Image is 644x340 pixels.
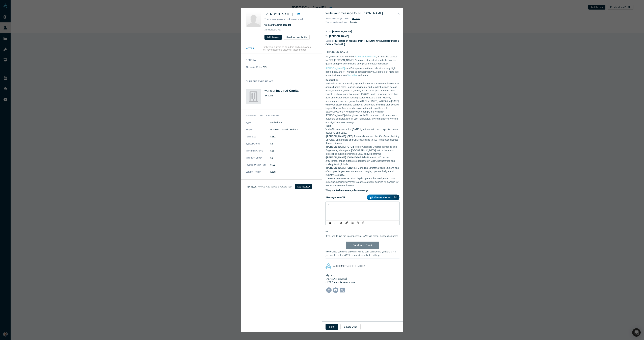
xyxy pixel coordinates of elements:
dd: $281 [270,135,317,138]
dd: Lead [270,170,317,174]
h3: Write your message to [PERSON_NAME] [326,11,399,16]
a: Alchemist Accelerator [354,55,376,58]
div: Link [344,221,349,224]
div: Redo [361,221,365,224]
button: Close [397,12,401,16]
a: Inspired Capital [276,89,299,92]
dd: $5 [270,142,317,145]
dt: Lead or Follow [246,170,270,177]
dd: VerbaFlo is the AI operating system for real estate communication. Our agents handle sales, leasi... [326,82,399,124]
b: Description: [326,79,339,81]
h4: works at [264,89,317,93]
button: 18credits [352,17,360,20]
p: Hi [PERSON_NAME], [326,50,399,54]
b: They wanted me to relay this message: [326,189,369,192]
a: Inspired Capital [273,24,291,26]
b: 0 credits [350,21,357,23]
div: - Present [264,94,317,97]
dt: Subject: [326,39,334,43]
label: Message from VP: [326,193,399,200]
p: As you may know, I run the , an initiative backed by DFJ, [PERSON_NAME], Cisco and others that se... [326,55,399,65]
span: Available message credits: [326,17,350,20]
button: Send [326,324,338,330]
img: Kamran Ali's Profile Image [246,12,261,27]
div: rdw-wrapper [326,202,399,220]
dt: Minimum Check [246,156,270,163]
span: works at [264,24,291,26]
p: This private profile is hidden on Vault [264,17,317,21]
dt: To: [326,34,329,38]
dd: [PERSON_NAME] [329,35,349,37]
div: Underline [339,221,343,224]
a: VerbaFlo [347,74,357,77]
h3: Inspired Capital funding [246,114,312,117]
div: Undo [356,221,360,224]
span: [PERSON_NAME] [264,12,293,16]
dt: Alchemist Roles [246,65,263,72]
div: rdw-list-control [349,221,355,224]
p: (only your current co-founders and employees will have access to view/edit these notes) [263,46,314,51]
div: Unordered [350,221,354,224]
strong: [PERSON_NAME] (CBO): [326,167,354,169]
dd: [PERSON_NAME] [332,30,352,33]
b: Team: [326,124,332,127]
h3: General [246,58,312,62]
dd: Institutional [270,121,317,124]
dd: $15 [270,149,317,153]
dt: From: [326,30,332,33]
span: No Reviews Yet [264,28,281,31]
dt: Stages [246,128,270,135]
small: (No one has added a review yet!) [257,185,292,188]
dt: Maximum Check [246,149,270,156]
div: rdw-inline-control [327,221,344,224]
div: rdw-link-control [344,221,349,224]
img: Inspired Capital's Logo [246,89,261,104]
span: H [328,203,330,206]
dt: Fund Size [246,135,270,142]
h3: Reviews [246,185,292,188]
div: rdw-editor [328,203,397,206]
p: VerbaFlo was founded in [DATE] by a team with deep expertise in real estate, AI and SaaS. - Previ... [326,128,399,187]
h3: Current Experience [246,80,312,83]
dd: $1 [270,156,317,160]
div: Bold [328,221,332,224]
p: is an Entrepreneur in the accelerator, a very high bar to pass, and VP wanted to connect with you... [326,67,399,77]
dd: Introduction request from [PERSON_NAME] (Cofounder & COO at VerbaFlo) [326,40,399,46]
strong: [PERSON_NAME] (CEO): [326,135,354,138]
button: Add Review [295,184,312,189]
button: Saveto Draft [340,324,361,330]
div: Italic [333,221,337,224]
h3: Notes [246,47,262,50]
dd: VC [263,65,317,69]
dd: 5-12 [270,163,317,167]
dd: Pre-Seed · Seed · Series A [270,128,317,131]
div: rdw-toolbar [326,220,399,225]
button: Add Review [264,35,282,40]
span: This connection will use: [326,21,347,23]
dt: Type [246,121,270,128]
dt: Typical Check [246,142,270,149]
button: Feedback on Profile [284,35,310,40]
a: [PERSON_NAME] [326,67,345,70]
strong: [PERSON_NAME] (COO): [326,156,354,159]
button: Notes (only your current co-founders and employees will have access to view/edit these notes) [246,46,317,51]
dt: Frequency (Inv. / yr) [246,163,270,170]
div: rdw-history-control [355,221,366,224]
strong: [PERSON_NAME] (CTO): [326,145,354,148]
a: Generate with AI [367,195,399,200]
